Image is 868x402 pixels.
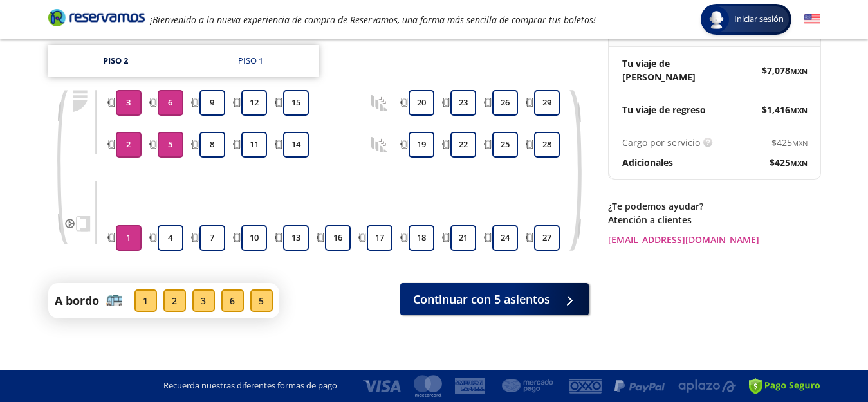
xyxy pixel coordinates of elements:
[409,132,434,158] button: 19
[238,55,263,68] div: Piso 1
[241,132,267,158] button: 11
[116,90,142,116] button: 3
[409,225,434,251] button: 18
[199,90,225,116] button: 9
[283,132,309,158] button: 14
[158,132,183,158] button: 5
[790,158,808,168] small: MXN
[622,156,673,169] p: Adicionales
[241,225,267,251] button: 10
[492,90,518,116] button: 26
[367,225,392,251] button: 17
[158,225,183,251] button: 4
[192,289,215,312] div: 3
[48,45,183,77] a: Piso 2
[608,213,820,226] p: Atención a clientes
[48,8,145,31] a: Brand Logo
[793,327,855,389] iframe: Messagebird Livechat Widget
[400,283,589,315] button: Continuar con 5 asientos
[608,199,820,213] p: ¿Te podemos ayudar?
[790,105,808,115] small: MXN
[325,225,351,251] button: 16
[792,138,808,148] small: MXN
[608,233,820,246] a: [EMAIL_ADDRESS][DOMAIN_NAME]
[150,14,596,26] em: ¡Bienvenido a la nueva experiencia de compra de Reservamos, una forma más sencilla de comprar tus...
[158,90,183,116] button: 6
[450,132,476,158] button: 22
[163,289,186,312] div: 2
[450,90,476,116] button: 23
[413,291,550,308] span: Continuar con 5 asientos
[790,66,808,76] small: MXN
[409,90,434,116] button: 20
[770,156,808,169] span: $ 425
[183,45,319,77] a: Piso 1
[116,225,142,251] button: 1
[762,64,808,77] span: $ 7,078
[134,289,157,312] div: 1
[534,225,560,251] button: 27
[250,289,273,312] div: 5
[163,379,337,392] p: Recuerda nuestras diferentes formas de pago
[241,90,267,116] button: 12
[492,225,518,251] button: 24
[534,132,560,158] button: 28
[221,289,244,312] div: 6
[116,132,142,158] button: 2
[534,90,560,116] button: 29
[283,90,309,116] button: 15
[762,103,808,116] span: $ 1,416
[771,136,808,149] span: $ 425
[622,103,706,116] p: Tu viaje de regreso
[283,225,309,251] button: 13
[729,13,789,26] span: Iniciar sesión
[492,132,518,158] button: 25
[48,8,145,27] i: Brand Logo
[622,136,700,149] p: Cargo por servicio
[450,225,476,251] button: 21
[55,292,99,309] p: A bordo
[622,57,715,84] p: Tu viaje de [PERSON_NAME]
[199,225,225,251] button: 7
[199,132,225,158] button: 8
[804,12,820,28] button: English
